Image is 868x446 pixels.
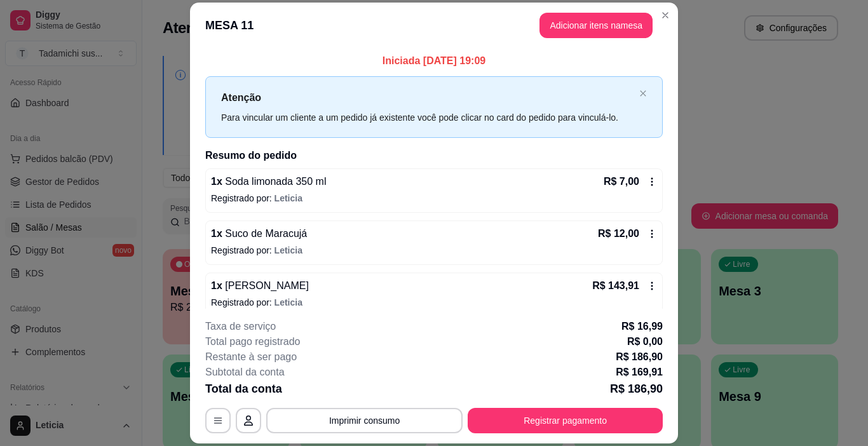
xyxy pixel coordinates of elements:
span: Leticia [275,245,302,255]
span: Leticia [275,297,302,307]
p: Total da conta [205,380,282,398]
header: MESA 11 [190,3,678,48]
p: 1 x [211,226,307,241]
p: Registrado por: [211,296,657,309]
p: Subtotal da conta [205,365,285,380]
button: Close [655,5,675,25]
button: close [639,90,647,98]
span: [PERSON_NAME] [222,280,309,291]
span: Leticia [275,193,302,203]
p: R$ 186,90 [616,349,663,365]
button: Registrar pagamento [468,408,663,433]
h2: Resumo do pedido [205,148,663,163]
p: R$ 12,00 [598,226,639,241]
button: Imprimir consumo [266,408,463,433]
span: Soda limonada 350 ml [222,176,327,187]
p: R$ 16,99 [621,319,663,334]
span: close [639,90,647,97]
p: R$ 186,90 [610,380,663,398]
p: Registrado por: [211,192,657,205]
p: Total pago registrado [205,334,300,349]
button: Adicionar itens namesa [539,13,653,38]
div: Para vincular um cliente a um pedido já existente você pode clicar no card do pedido para vinculá... [221,111,634,125]
p: Restante à ser pago [205,349,297,365]
p: Iniciada [DATE] 19:09 [205,53,663,69]
p: Taxa de serviço [205,319,276,334]
p: R$ 169,91 [616,365,663,380]
span: Suco de Maracujá [222,228,307,239]
p: 1 x [211,174,326,189]
p: R$ 7,00 [604,174,639,189]
p: Atenção [221,90,634,105]
p: R$ 0,00 [627,334,663,349]
p: 1 x [211,278,309,294]
p: Registrado por: [211,244,657,257]
p: R$ 143,91 [592,278,639,294]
